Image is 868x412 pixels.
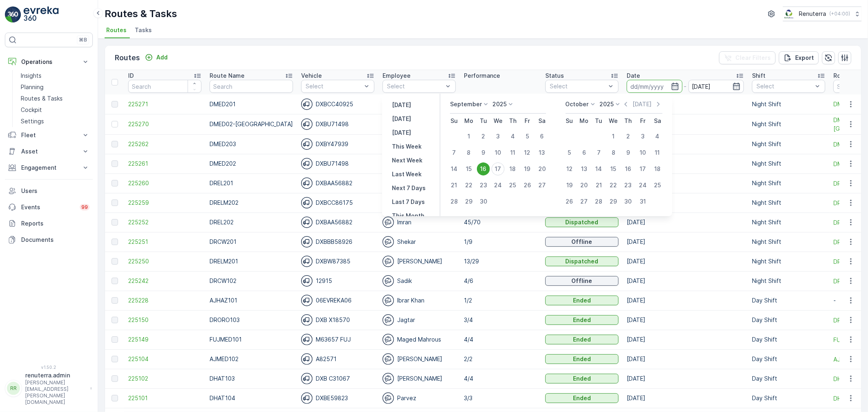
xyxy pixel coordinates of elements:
[135,26,152,34] span: Tasks
[106,26,127,34] span: Routes
[301,118,313,130] img: svg%3e
[301,334,313,345] img: svg%3e
[128,120,201,128] span: 225270
[112,121,118,127] div: Toggle Row Selected
[545,217,619,227] button: Dispatched
[627,80,682,93] input: dd/mm/yyyy
[563,162,576,175] div: 12
[25,379,86,405] p: [PERSON_NAME][EMAIL_ADDRESS][PERSON_NAME][DOMAIN_NAME]
[112,180,118,186] div: Toggle Row Selected
[112,278,118,284] div: Toggle Row Selected
[383,256,394,267] img: svg%3e
[210,80,293,93] input: Search
[623,271,748,291] td: [DATE]
[21,131,77,139] p: Fleet
[520,114,535,128] th: Friday
[301,158,374,169] div: DXBU71498
[573,394,591,402] p: Ended
[752,72,765,80] p: Shift
[301,256,374,267] div: DXBW87385
[17,93,93,104] a: Routes & Tasks
[573,335,591,344] p: Ended
[573,375,591,383] p: Ended
[392,156,422,164] p: Next Week
[752,100,825,108] p: Night Shift
[128,160,201,168] a: 225261
[448,162,461,175] div: 14
[477,146,490,159] div: 9
[383,314,394,326] img: svg%3e
[301,314,313,326] img: svg%3e
[25,371,86,379] p: renuterra.admin
[301,275,374,287] div: 12915
[210,120,293,128] p: DMED02-[GEOGRAPHIC_DATA]
[492,179,505,192] div: 24
[833,72,864,80] p: Route Plan
[636,179,649,192] div: 24
[128,100,201,108] a: 225271
[563,195,576,208] div: 26
[462,146,475,159] div: 8
[79,37,87,43] p: ⌘B
[21,187,90,195] p: Users
[593,195,606,208] div: 28
[17,116,93,127] a: Settings
[105,7,177,20] p: Routes & Tasks
[5,143,93,160] button: Asset
[392,142,422,151] p: This Week
[383,295,394,306] img: svg%3e
[562,114,577,128] th: Sunday
[301,392,313,404] img: svg%3e
[607,146,620,159] div: 8
[623,213,748,232] td: [DATE]
[606,114,621,128] th: Wednesday
[301,373,313,384] img: svg%3e
[389,197,428,207] button: Last 7 Days
[301,158,313,169] img: svg%3e
[492,100,507,108] p: 2025
[752,179,825,187] p: Night Shift
[389,114,414,124] button: Today
[383,275,456,287] div: Sadik
[593,146,606,159] div: 7
[17,81,93,93] a: Planning
[128,335,201,344] a: 225149
[752,140,825,148] p: Night Shift
[752,277,825,285] p: Night Shift
[21,236,90,244] p: Documents
[477,162,490,175] div: 16
[521,130,534,143] div: 5
[128,140,201,148] span: 225262
[301,353,313,365] img: svg%3e
[383,217,394,228] img: svg%3e
[464,238,537,246] p: 1/9
[578,179,591,192] div: 20
[112,258,118,265] div: Toggle Row Selected
[128,238,201,246] a: 225251
[112,219,118,226] div: Toggle Row Selected
[563,146,576,159] div: 5
[592,114,606,128] th: Tuesday
[829,11,850,17] p: ( +04:00 )
[545,237,619,247] button: Offline
[636,146,649,159] div: 10
[578,146,591,159] div: 6
[623,252,748,271] td: [DATE]
[383,334,394,345] img: svg%3e
[735,54,771,62] p: Clear Filters
[392,198,425,206] p: Last 7 Days
[623,388,748,408] td: [DATE]
[506,146,519,159] div: 11
[128,257,201,265] a: 225250
[521,179,534,192] div: 26
[210,179,293,187] p: DREL201
[623,349,748,369] td: [DATE]
[301,99,374,110] div: DXBCC40925
[112,141,118,147] div: Toggle Row Selected
[623,330,748,349] td: [DATE]
[783,7,861,21] button: Renuterra(+04:00)
[593,162,606,175] div: 14
[389,128,414,138] button: Tomorrow
[623,369,748,388] td: [DATE]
